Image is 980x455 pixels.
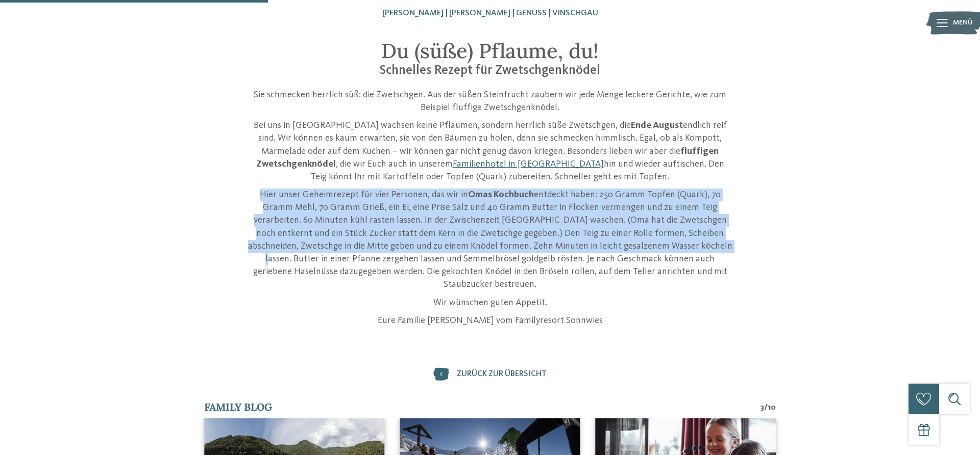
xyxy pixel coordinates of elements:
p: Bei uns in [GEOGRAPHIC_DATA] wachsen keine Pflaumen, sondern herrlich süße Zwetschgen, die endlic... [248,119,732,183]
strong: Omas Kochbuch [468,190,534,199]
span: Schnelles Rezept für Zwetschgenknödel [380,64,600,77]
p: Eure Familie [PERSON_NAME] vom Familyresort Sonnwies [248,314,732,327]
span: zurück zur Übersicht [457,369,547,379]
p: Sie schmecken herrlich süß: die Zwetschgen. Aus der süßen Steinfrucht zaubern wir jede Menge leck... [248,89,732,114]
span: Du (süße) Pflaume, du! [381,38,599,64]
p: Wir wünschen guten Appetit. [248,297,732,309]
p: Hier unser Geheimrezept für vier Personen, das wir in entdeckt haben: 250 Gramm Topfen (Quark), 7... [248,189,732,291]
span: 3 [761,402,764,413]
a: zurück zur Übersicht [433,368,547,381]
span: Family Blog [204,400,272,413]
span: [PERSON_NAME] | [PERSON_NAME] | Genuss | Vinschgau [382,9,598,17]
strong: fluffigen Zwetschgenknödel [256,147,719,169]
span: / [764,402,768,413]
strong: Ende August [631,121,683,130]
span: 10 [768,402,776,413]
a: Familienhotel in [GEOGRAPHIC_DATA] [453,159,604,169]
